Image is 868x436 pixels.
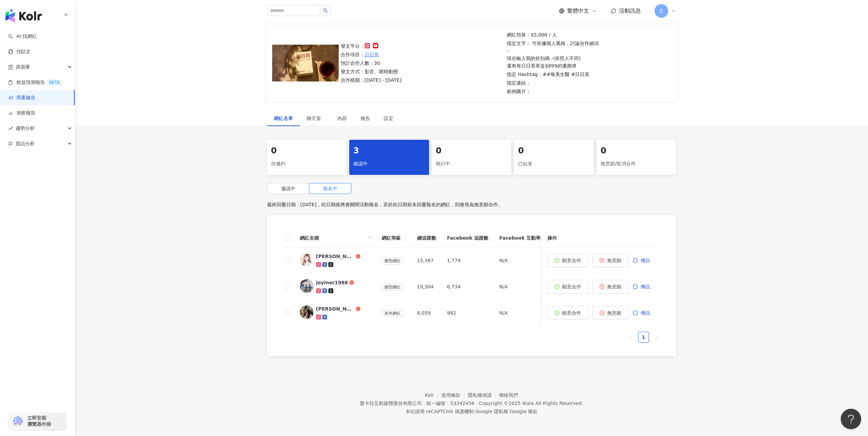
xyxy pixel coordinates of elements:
[547,254,588,267] button: 願意合作
[507,71,599,78] p: 指定 Hashtag：
[274,115,293,122] div: 網紅名單
[365,51,379,58] a: 日日茶
[8,48,31,55] a: 找貼文
[633,254,657,267] button: 傳訊
[562,258,581,263] span: 願意合作
[600,284,604,289] span: close-circle
[442,274,494,300] td: 6,734
[271,145,343,157] div: 0
[341,68,402,75] p: 發文方式：影音、限時動態
[624,332,635,343] button: left
[475,409,508,414] a: Google 隱私權
[641,258,650,263] span: 傳訊
[633,306,657,320] button: 傳訊
[494,247,546,274] td: N/A
[555,284,559,289] span: check-circle
[518,158,590,170] div: 已結束
[474,409,475,414] span: |
[11,416,24,426] img: chrome extension
[542,229,663,247] th: 操作
[267,199,676,210] p: 最終回覆日期：[DATE]，此日期後將會關閉活動報名，若於此日期前未回覆報名的網紅，則會視為無意願合作。
[16,59,30,75] span: 資源庫
[633,258,638,263] span: message
[547,306,588,320] button: 願意合作
[368,236,372,240] span: search
[628,335,632,340] span: left
[316,305,354,312] div: [PERSON_NAME]
[652,332,663,343] button: right
[316,253,354,260] div: [PERSON_NAME]
[425,392,441,398] a: Kolr
[341,51,402,58] p: 合作項目：
[494,274,546,300] td: N/A
[8,110,35,117] a: 洞察報告
[8,126,13,131] span: rise
[337,115,347,122] div: 內容
[562,310,581,316] span: 願意合作
[436,145,507,157] div: 0
[382,310,403,317] span: 奈米網紅
[607,310,621,316] span: 無意願
[641,310,650,316] span: 傳訊
[300,279,313,293] img: KOL Avatar
[600,258,604,263] span: close-circle
[652,332,663,343] li: Next Page
[619,7,641,14] span: 活動訊息
[16,136,35,151] span: 競品分析
[412,229,442,247] th: 總追蹤數
[607,284,621,289] span: 無意願
[27,415,51,427] span: 立即安裝 瀏覽器外掛
[507,40,599,70] p: 指定文字： 可依據個人風格，討論合作細項 - 現在輸入我的折扣碼 -(依照人不同) 還有有日日茶單盒$899的優惠唷
[508,409,510,414] span: |
[272,45,339,81] img: 日日茶
[300,305,313,319] img: KOL Avatar
[271,158,343,170] div: 待邀約
[592,254,629,267] button: 無意願
[8,33,37,40] a: searchAI 找網紅
[300,234,365,242] span: 網紅名稱
[300,253,313,267] img: KOL Avatar
[442,229,494,247] th: Facebook 追蹤數
[841,409,861,429] iframe: Help Scout Beacon - Open
[441,392,468,398] a: 使用條款
[638,332,649,343] li: 1
[607,258,621,263] span: 無意願
[367,233,373,243] span: search
[8,94,35,101] a: 商案媒合
[633,311,638,315] span: message
[522,401,534,406] a: iKala
[353,145,425,157] div: 3
[341,76,402,84] p: 合作檔期：[DATE] - [DATE]
[16,121,35,136] span: 趨勢分析
[499,392,518,398] a: 聯絡我們
[555,311,559,315] span: check-circle
[376,229,412,247] th: 網紅等級
[384,115,393,122] div: 設定
[600,311,604,315] span: close-circle
[494,300,546,326] td: N/A
[281,186,295,191] span: 邀請中
[412,300,442,326] td: 8,059
[476,401,477,406] span: |
[5,9,42,22] img: logo
[507,31,599,39] p: 網紅預算：$5,000 / 人
[442,300,494,326] td: 992
[510,409,538,414] a: Google 條款
[341,42,402,50] p: 發文平台：
[9,412,66,430] a: chrome extension立即安裝 瀏覽器外掛
[307,116,324,121] span: 聊天室
[382,283,403,291] span: 微型網紅
[341,59,402,67] p: 預計合作人數：30
[624,332,635,343] li: Previous Page
[353,158,425,170] div: 確認中
[592,280,629,294] button: 無意願
[412,274,442,300] td: 19,304
[547,280,588,294] button: 願意合作
[633,284,638,289] span: message
[382,257,403,265] span: 微型網紅
[406,407,538,416] span: 本站採用 reCAPTCHA 保護機制
[601,145,672,157] div: 0
[360,401,422,406] div: 愛卡拉互動媒體股份有限公司
[361,115,370,122] div: 報告
[323,8,328,13] span: search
